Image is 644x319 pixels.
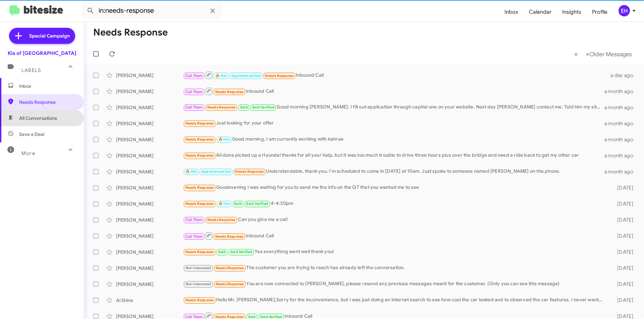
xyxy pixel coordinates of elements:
div: Inbound Call [183,71,606,79]
div: Inbound Call [183,232,606,240]
div: EH [619,5,630,16]
div: [PERSON_NAME] [116,168,183,175]
span: Call Them [185,105,203,109]
div: a month ago [604,152,639,159]
span: Sold [240,105,248,109]
div: [PERSON_NAME] [116,152,183,159]
span: All Conversations [19,115,57,122]
span: Needs Response [185,250,214,254]
div: [PERSON_NAME] [116,265,183,271]
span: Sold [248,315,256,319]
a: Calendar [524,2,557,22]
span: Needs Response [215,315,244,319]
div: a month ago [604,104,639,111]
button: Next [582,47,636,61]
div: [DATE] [606,265,639,271]
div: [DATE] [606,249,639,255]
span: Needs Response [185,121,214,126]
span: 🔥 Hot [185,169,197,174]
span: Needs Response [185,202,214,206]
span: Save a Deal [19,131,44,138]
div: [DATE] [606,184,639,191]
a: Special Campaign [9,28,75,44]
div: Good morning, I am currently working with kahrae [183,136,604,143]
div: [PERSON_NAME] [116,104,183,111]
div: Inbound Call [183,87,604,95]
button: Previous [570,47,582,61]
div: a month ago [604,88,639,95]
span: 🔥 Hot [215,74,227,78]
div: [PERSON_NAME] [116,281,183,288]
span: Needs Response [207,105,236,109]
div: [DATE] [606,201,639,207]
span: Appointment Set [231,74,261,78]
span: Inbox [19,83,76,89]
span: Call Them [185,315,203,319]
nav: Page navigation example [571,47,636,61]
span: Needs Response [265,74,293,78]
div: [PERSON_NAME] [116,184,183,191]
span: Needs Response [185,298,214,302]
div: [PERSON_NAME] [116,72,183,79]
span: Needs Response [19,99,76,105]
button: EH [613,5,637,16]
div: Kia of [GEOGRAPHIC_DATA] [8,50,76,57]
span: Needs Response [185,153,214,158]
div: [PERSON_NAME] [116,120,183,127]
span: Sold Verified [260,315,282,319]
span: Needs Response [235,169,264,174]
a: Inbox [499,2,524,22]
div: a month ago [604,120,639,127]
span: Not-Interested [185,282,211,286]
div: [DATE] [606,233,639,239]
span: 🔥 Hot [218,202,230,206]
div: [DATE] [606,297,639,304]
div: [PERSON_NAME] [116,136,183,143]
div: Understandable, thank you. I'm scheduled to come in [DATE] at 10am. Just spoke to someone named [... [183,168,604,175]
div: a day ago [606,72,639,79]
span: Needs Response [207,218,236,222]
span: Labels [21,67,41,73]
span: Sold Verified [252,105,274,109]
div: Goodevening I was waiting for you to send me the info on the Q7 that you wanted me to see [183,184,606,191]
span: Call Them [185,234,203,239]
div: You are now connected to [PERSON_NAME], please resend any previous messages meant for the custome... [183,280,606,288]
span: » [586,50,589,58]
span: Profile [587,2,613,22]
div: Just looking for your offer [183,119,604,127]
span: Needs Response [215,90,244,94]
span: 🔥 Hot [218,137,230,142]
div: a month ago [604,168,639,175]
div: Al Shine [116,297,183,304]
span: Sold Verified [230,250,253,254]
span: Sold [218,250,226,254]
span: Call Them [185,218,203,222]
span: Call Them [185,74,203,78]
span: Needs Response [185,137,214,142]
span: Appointment Set [201,169,231,174]
div: Good morning [PERSON_NAME]. I fill out application through capital one on your website. Next day ... [183,103,604,111]
span: More [21,150,35,156]
h1: Needs Response [93,27,168,38]
div: [PERSON_NAME] [116,88,183,95]
div: [PERSON_NAME] [116,249,183,255]
div: Yes everything went well thank you! [183,248,606,256]
span: Special Campaign [29,32,70,39]
span: « [574,50,578,58]
span: Not-Interested [185,266,211,270]
span: Older Messages [589,51,632,58]
input: Search [81,3,222,19]
span: Needs Response [185,185,214,190]
span: Call Them [185,90,203,94]
span: Needs Response [216,266,244,270]
div: [PERSON_NAME] [116,233,183,239]
span: Needs Response [215,234,244,239]
div: 4-4:30pm [183,200,606,208]
div: [DATE] [606,217,639,223]
a: Insights [557,2,587,22]
div: [PERSON_NAME] [116,217,183,223]
div: a month ago [604,136,639,143]
div: The customer you are trying to reach has already left the conversation. [183,264,606,272]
